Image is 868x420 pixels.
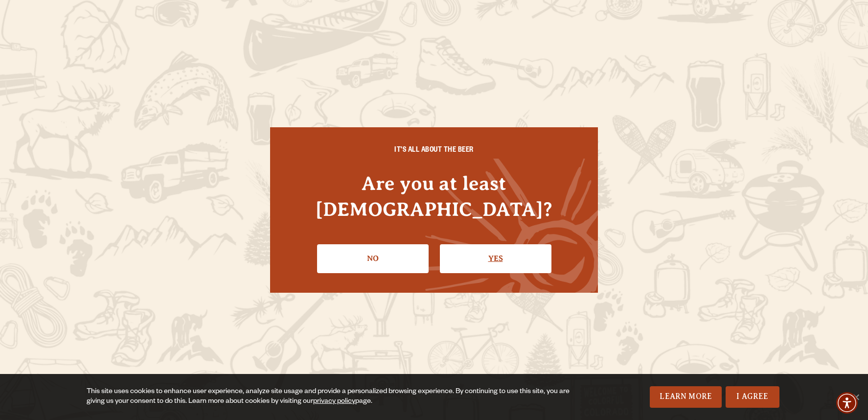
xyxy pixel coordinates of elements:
h4: Are you at least [DEMOGRAPHIC_DATA]? [290,170,578,222]
a: No [317,244,429,273]
a: Learn More [650,386,722,408]
div: Accessibility Menu [836,392,858,414]
a: privacy policy [313,398,355,406]
a: I Agree [726,386,779,408]
div: This site uses cookies to enhance user experience, analyze site usage and provide a personalized ... [87,387,578,407]
a: Confirm I'm 21 or older [440,244,551,273]
h6: IT'S ALL ABOUT THE BEER [290,147,578,156]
